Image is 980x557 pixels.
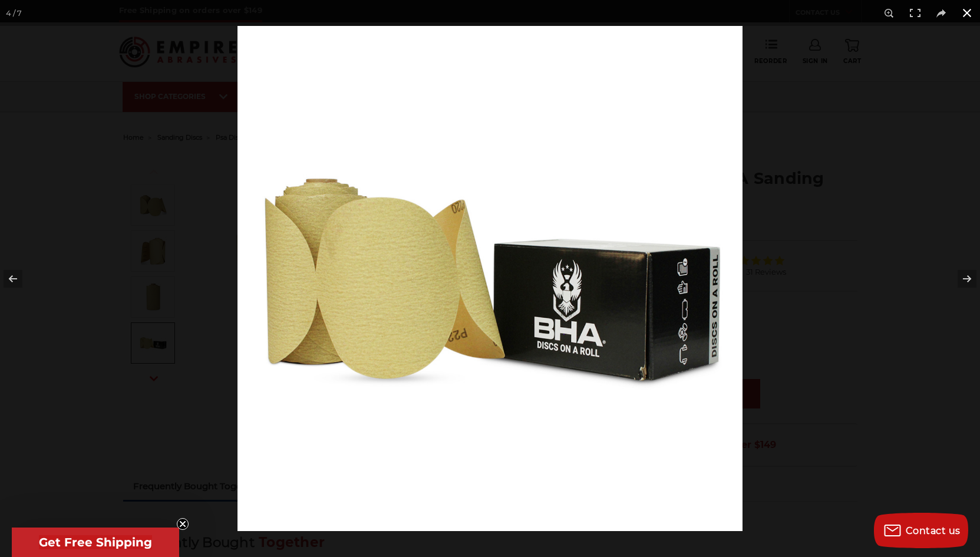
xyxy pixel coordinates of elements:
button: Next (arrow right) [939,249,980,308]
button: Contact us [874,513,968,548]
div: Get Free ShippingClose teaser [12,528,179,557]
img: bha-5-inch-psa-adhesive-sanding-discs-roll__41965.1680561168.jpg [237,26,743,531]
button: Close teaser [177,518,189,530]
span: Get Free Shipping [39,535,152,549]
span: Contact us [906,525,961,536]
